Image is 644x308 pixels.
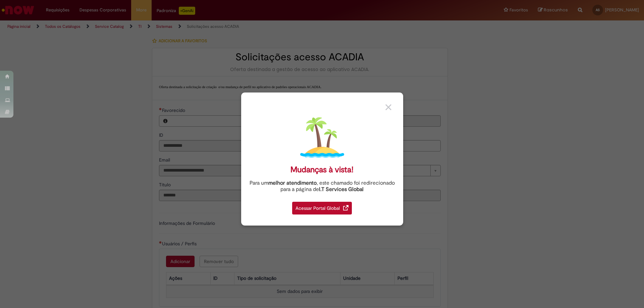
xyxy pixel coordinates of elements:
div: Acessar Portal Global [292,202,352,214]
a: Acessar Portal Global [292,198,352,214]
img: island.png [300,116,344,160]
div: Mudanças à vista! [290,165,354,175]
img: redirect_link.png [343,205,348,210]
strong: melhor atendimento [268,180,317,186]
img: close_button_grey.png [385,104,391,110]
div: Para um , este chamado foi redirecionado para a página de [246,180,398,193]
a: I.T Services Global [319,182,364,193]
